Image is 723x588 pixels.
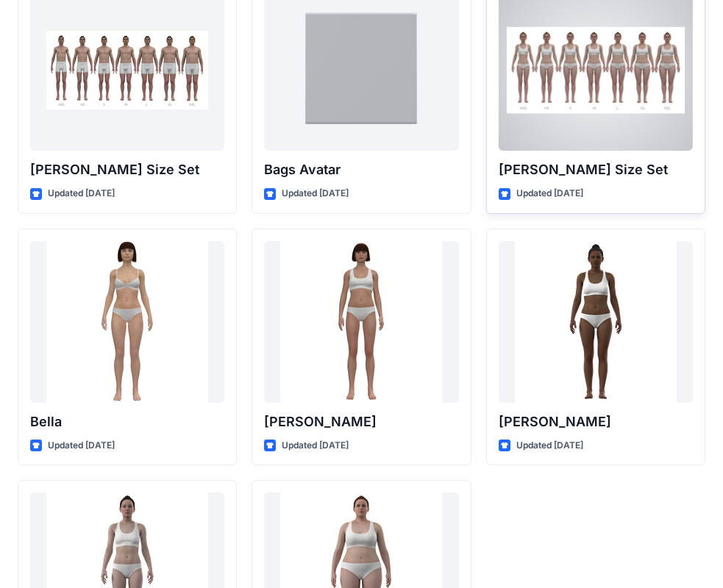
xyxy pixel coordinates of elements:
[516,186,583,201] p: Updated [DATE]
[264,241,458,403] a: Emma
[30,159,224,180] p: [PERSON_NAME] Size Set
[264,412,458,432] p: [PERSON_NAME]
[499,241,693,403] a: Gabrielle
[499,159,693,180] p: [PERSON_NAME] Size Set
[516,438,583,453] p: Updated [DATE]
[282,186,349,201] p: Updated [DATE]
[282,438,349,453] p: Updated [DATE]
[264,159,458,180] p: Bags Avatar
[30,412,224,432] p: Bella
[499,412,693,432] p: [PERSON_NAME]
[30,241,224,403] a: Bella
[48,186,115,201] p: Updated [DATE]
[48,438,115,453] p: Updated [DATE]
